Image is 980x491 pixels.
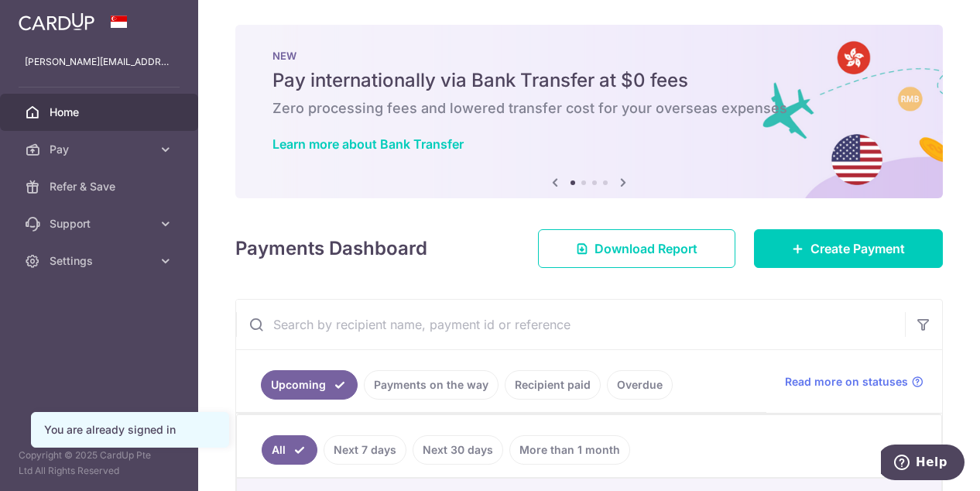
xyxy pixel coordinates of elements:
p: NEW [272,50,906,62]
a: All [262,435,317,465]
a: Next 30 days [413,435,503,465]
a: Download Report [538,229,735,268]
a: Next 7 days [324,435,406,465]
a: More than 1 month [509,435,630,465]
iframe: Opens a widget where you can find more information [881,445,965,483]
a: Learn more about Bank Transfer [272,136,464,152]
img: CardUp [19,12,94,31]
span: Download Report [595,239,697,258]
a: Recipient paid [505,370,601,400]
a: Payments on the way [364,370,499,400]
span: Create Payment [810,239,905,258]
a: Read more on statuses [785,374,923,390]
p: [PERSON_NAME][EMAIL_ADDRESS][DOMAIN_NAME] [25,54,173,70]
h5: Pay internationally via Bank Transfer at $0 fees [272,68,906,93]
h4: Payments Dashboard [235,235,427,263]
a: Create Payment [754,229,943,268]
span: Settings [50,253,152,269]
h6: Zero processing fees and lowered transfer cost for your overseas expenses [272,99,906,118]
a: Upcoming [261,370,358,400]
img: Bank transfer banner [235,25,943,198]
span: Home [50,105,152,120]
span: Support [50,216,152,232]
div: You are already signed in [44,422,216,438]
span: Read more on statuses [785,374,908,390]
span: Pay [50,142,152,157]
a: Overdue [607,370,673,400]
span: Refer & Save [50,179,152,194]
input: Search by recipient name, payment id or reference [236,300,905,349]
